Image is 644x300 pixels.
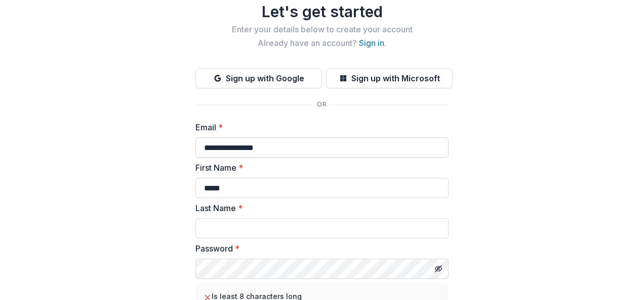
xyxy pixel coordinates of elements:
button: Toggle password visibility [430,261,447,277]
button: Sign up with Google [195,68,322,88]
button: Sign up with Microsoft [326,68,453,88]
h2: Enter your details below to create your account [195,25,449,34]
label: First Name [195,162,442,174]
a: Sign in [359,38,384,48]
label: Password [195,242,442,255]
label: Email [195,121,442,133]
h2: Already have an account? . [195,38,449,48]
h1: Let's get started [195,3,449,21]
label: Last Name [195,202,442,214]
